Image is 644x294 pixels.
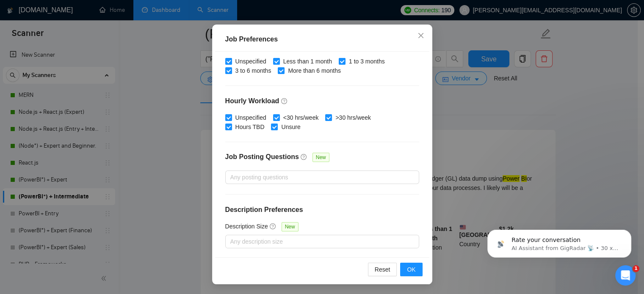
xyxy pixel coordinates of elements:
span: 1 [633,265,639,272]
span: <30 hrs/week [280,113,322,122]
button: OK [400,263,422,276]
span: New [312,153,329,162]
span: Unspecified [232,57,270,66]
span: Hours TBD [232,122,268,132]
span: question-circle [281,98,288,104]
span: Less than 1 month [280,57,335,66]
iframe: Intercom notifications повідомлення [475,212,644,271]
span: question-circle [301,154,307,160]
button: Close [409,25,432,47]
h4: Hourly Workload [225,96,419,106]
span: OK [407,265,415,274]
span: 1 to 3 months [345,57,388,66]
span: Unspecified [232,113,270,122]
span: New [282,222,299,231]
span: More than 6 months [285,66,344,75]
div: Job Preferences [225,34,419,44]
span: 3 to 6 months [232,66,275,75]
span: >30 hrs/week [332,113,374,122]
span: Reset [375,265,390,274]
span: question-circle [270,223,276,230]
span: close [417,32,424,39]
iframe: Intercom live chat [615,265,636,286]
button: Reset [368,263,397,276]
h4: Job Posting Questions [225,152,299,162]
h4: Description Preferences [225,205,419,215]
h5: Description Size [225,222,268,231]
span: Unsure [278,122,304,132]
